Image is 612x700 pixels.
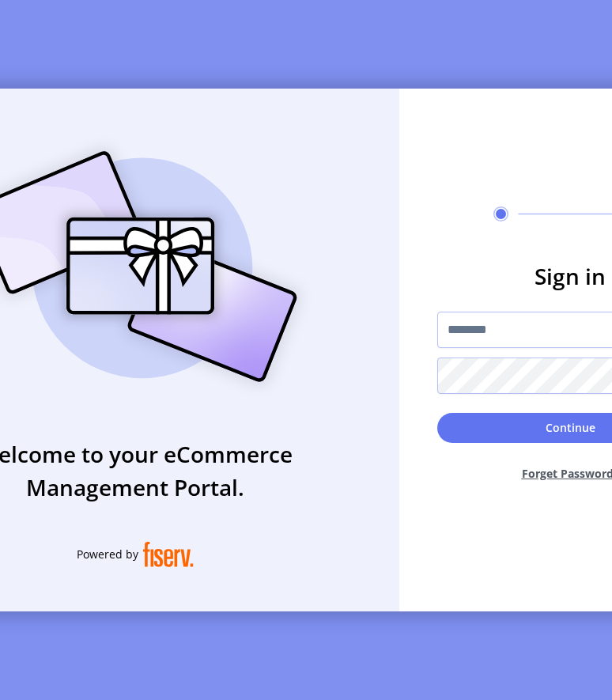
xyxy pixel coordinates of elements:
span: Powered by [77,546,138,562]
